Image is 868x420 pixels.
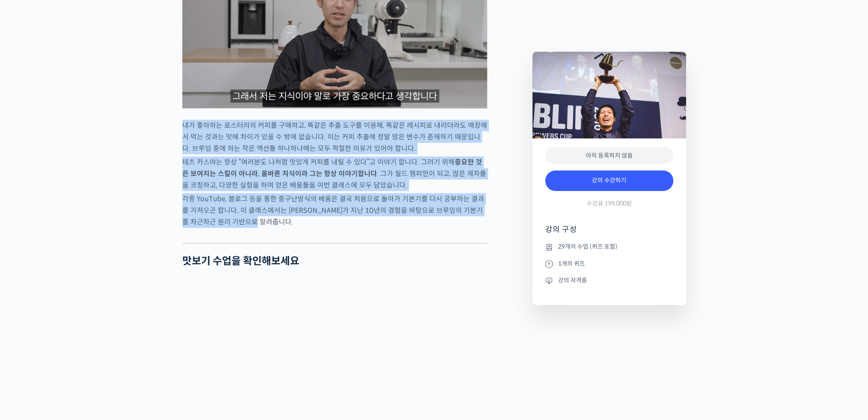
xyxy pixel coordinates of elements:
li: 강의 자격증 [545,275,673,285]
a: 설정 [110,271,164,292]
div: 아직 등록하지 않음 [545,147,673,164]
a: 홈 [3,271,56,292]
span: 설정 [132,284,142,291]
strong: 맛보기 수업을 확인해보세요 [182,255,299,267]
li: 29개의 수업 (퀴즈 포함) [545,242,673,252]
p: 내가 좋아하는 로스터리의 커피를 구매하고, 똑같은 추출 도구를 이용해, 똑같은 레시피로 내리더라도 매장에서 먹는 것과는 맛에 차이가 있을 수 밖에 없습니다. 이는 커피 추출에... [182,120,487,154]
p: 각종 YouTube, 블로그 등을 통한 중구난방식의 배움은 결국 처음으로 돌아가 기본기를 다시 공부하는 결과를 가져오곤 합니다. 이 클래스에서는 [PERSON_NAME]가 지... [182,193,487,228]
p: 테츠 카스야는 항상 “여러분도 나처럼 맛있게 커피를 내릴 수 있다”고 이야기 합니다. 그러기 위해 . 그가 월드 챔피언이 되고, 많은 제자들을 코칭하고, 다양한 실험을 하며 ... [182,156,487,191]
span: 홈 [27,284,32,291]
span: 수강료 199,000원 [587,200,632,208]
a: 강의 수강하기 [545,170,673,191]
span: 대화 [78,284,88,291]
strong: 중요한 것은 보여지는 스킬이 아니라, 올바른 지식이라 그는 항상 이야기합니다 [182,158,482,178]
li: 1개의 퀴즈 [545,258,673,269]
h4: 강의 구성 [545,224,673,241]
a: 대화 [56,271,110,292]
